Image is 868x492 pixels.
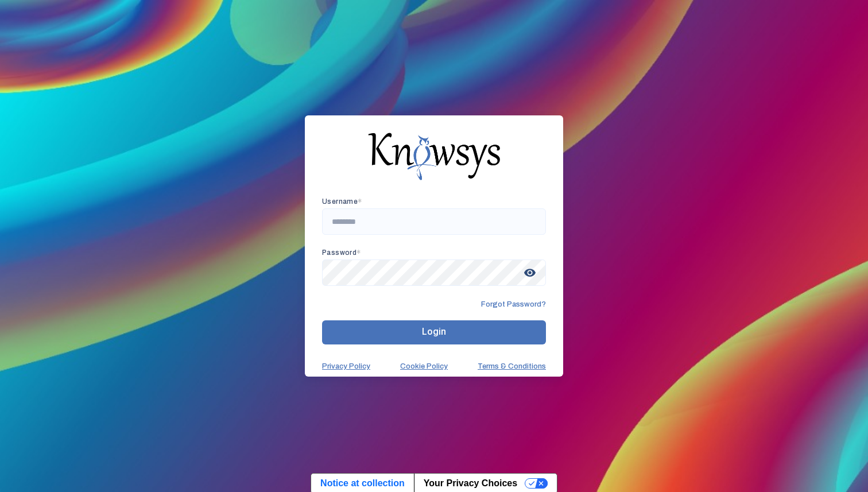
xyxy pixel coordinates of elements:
[322,197,362,206] app-required-indication: Username
[481,300,546,309] span: Forgot Password?
[368,133,500,180] img: knowsys-logo.png
[520,262,540,283] span: visibility
[322,320,546,344] button: Login
[400,362,448,371] a: Cookie Policy
[322,362,370,371] a: Privacy Policy
[478,362,546,371] a: Terms & Conditions
[322,249,361,257] app-required-indication: Password
[422,326,446,337] span: Login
